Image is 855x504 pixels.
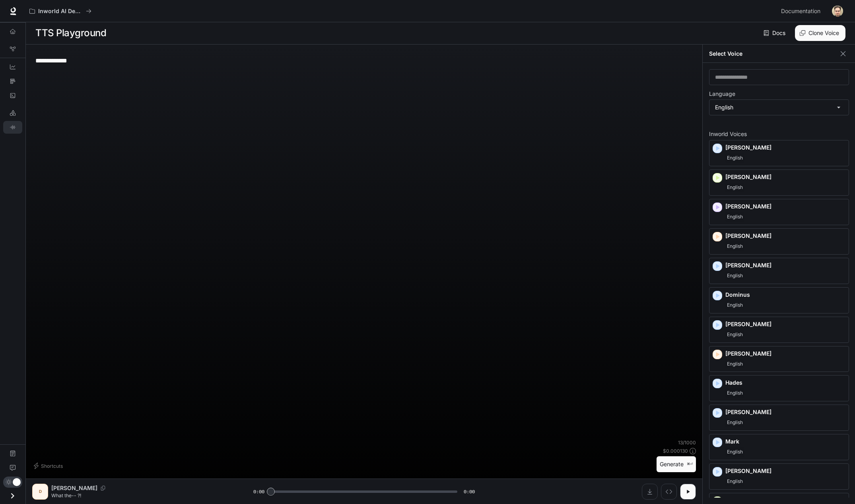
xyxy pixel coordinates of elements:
p: Inworld AI Demos [38,8,83,15]
p: What the-- ?! [51,492,234,499]
button: Copy Voice ID [97,486,109,490]
p: [PERSON_NAME] [725,232,845,240]
button: Inspect [661,484,677,500]
p: Language [709,91,735,97]
a: Dashboards [3,60,22,73]
button: Open drawer [4,488,21,504]
span: English [725,241,744,251]
p: [PERSON_NAME] [725,320,845,328]
span: English [725,271,744,280]
h1: TTS Playground [35,25,106,41]
button: Clone Voice [795,25,845,41]
img: User avatar [832,6,843,17]
a: Documentation [3,447,22,460]
p: Hades [725,379,845,387]
button: Shortcuts [32,459,66,472]
p: ⌘⏎ [687,462,693,467]
span: English [725,300,744,310]
span: 0:00 [464,488,475,496]
span: English [725,330,744,339]
button: All workspaces [26,3,95,19]
a: Documentation [778,3,826,19]
span: Documentation [781,6,820,16]
div: English [709,100,849,115]
a: TTS Playground [3,121,22,134]
a: Docs [762,25,789,41]
button: Generate⌘⏎ [657,456,696,473]
p: [PERSON_NAME] [725,144,845,152]
a: LLM Playground [3,107,22,119]
p: [PERSON_NAME] [725,202,845,210]
span: English [725,418,744,427]
p: [PERSON_NAME] [725,173,845,181]
p: Mark [725,438,845,446]
span: English [725,183,744,192]
p: [PERSON_NAME] [725,467,845,475]
span: Dark mode toggle [13,477,21,486]
p: [PERSON_NAME] [725,408,845,416]
span: English [725,388,744,398]
a: Traces [3,75,22,88]
a: Feedback [3,461,22,474]
div: D [34,485,47,498]
p: Inworld Voices [709,131,849,137]
p: [PERSON_NAME] [725,261,845,269]
p: $ 0.000130 [663,448,688,454]
span: English [725,153,744,163]
span: English [725,212,744,222]
p: [PERSON_NAME] [51,484,97,492]
p: Dominus [725,291,845,299]
span: 0:00 [253,488,264,496]
a: Graph Registry [3,43,22,55]
p: 13 / 1000 [678,439,696,446]
button: User avatar [830,3,845,19]
a: Overview [3,25,22,38]
a: Logs [3,89,22,102]
span: English [725,359,744,369]
span: English [725,477,744,486]
p: [PERSON_NAME] [725,350,845,358]
span: English [725,447,744,457]
button: Download audio [642,484,658,500]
